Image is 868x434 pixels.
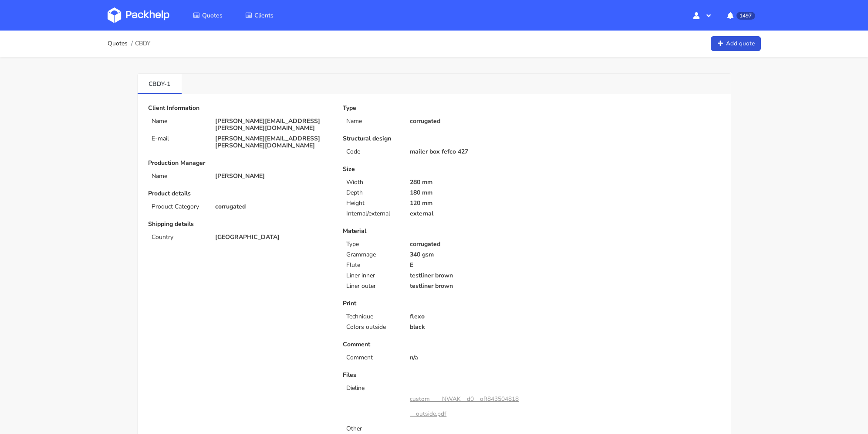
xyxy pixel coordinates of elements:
p: Print [343,300,525,307]
p: corrugated [410,118,525,125]
p: n/a [410,354,525,361]
p: Code [346,148,399,155]
p: [GEOGRAPHIC_DATA] [215,234,331,241]
p: Production Manager [148,160,331,167]
span: Quotes [202,11,223,20]
p: Size [343,166,525,173]
img: Dashboard [108,7,169,23]
button: 1497 [720,7,760,23]
p: Colors outside [346,324,399,331]
span: 1497 [736,12,755,20]
p: Files [343,372,525,379]
p: Grammage [346,251,399,258]
p: mailer box fefco 427 [410,148,525,155]
p: Internal/external [346,210,399,217]
p: Shipping details [148,221,331,228]
a: Quotes [108,40,128,47]
p: Height [346,200,399,207]
p: 340 gsm [410,251,525,258]
p: Flute [346,262,399,269]
p: Depth [346,189,399,196]
p: Country [152,234,205,241]
p: Product Category [152,203,205,210]
a: custom____NWAK__d0__oR843504818__outside.pdf [410,395,519,418]
p: testliner brown [410,272,525,279]
p: testliner brown [410,283,525,290]
a: Quotes [182,7,233,23]
p: flexo [410,313,525,320]
span: Clients [254,11,274,20]
p: [PERSON_NAME][EMAIL_ADDRESS][PERSON_NAME][DOMAIN_NAME] [215,118,331,132]
p: Client Information [148,105,331,112]
p: Name [346,118,399,125]
p: Other [346,425,399,432]
p: Name [152,173,205,180]
p: Type [346,241,399,248]
p: Structural design [343,135,525,142]
p: E [410,262,525,269]
p: E-mail [152,135,205,142]
p: [PERSON_NAME][EMAIL_ADDRESS][PERSON_NAME][DOMAIN_NAME] [215,135,331,149]
p: Technique [346,313,399,320]
p: Comment [346,354,399,361]
p: corrugated [410,241,525,248]
p: corrugated [215,203,331,210]
p: Type [343,105,525,112]
p: Width [346,179,399,186]
p: 120 mm [410,200,525,207]
p: Dieline [346,385,399,392]
p: Liner outer [346,283,399,290]
nav: breadcrumb [108,35,151,52]
p: Product details [148,190,331,197]
a: CBDY-1 [138,74,182,93]
p: [PERSON_NAME] [215,173,331,180]
p: Material [343,228,525,235]
a: Add quote [711,36,761,51]
p: Name [152,118,205,125]
span: CBDY [135,40,150,47]
p: black [410,324,525,331]
p: 280 mm [410,179,525,186]
p: Liner inner [346,272,399,279]
p: 180 mm [410,189,525,196]
p: external [410,210,525,217]
p: Comment [343,341,525,348]
a: Clients [235,7,284,23]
